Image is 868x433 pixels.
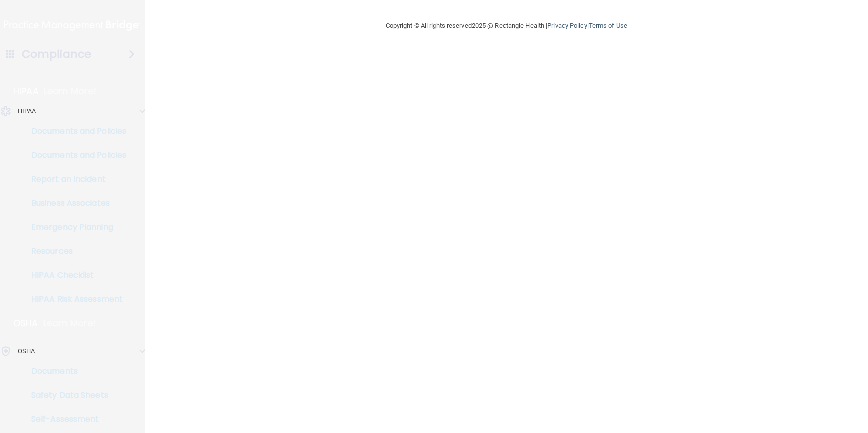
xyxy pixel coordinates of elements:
[43,317,96,329] p: Learn More!
[6,126,143,136] p: Documents and Policies
[6,390,143,400] p: Safety Data Sheets
[13,317,38,329] p: OSHA
[6,270,143,280] p: HIPAA Checklist
[4,15,140,35] img: PMB logo
[13,85,39,97] p: HIPAA
[6,198,143,208] p: Business Associates
[18,105,36,117] p: HIPAA
[6,414,143,424] p: Self-Assessment
[589,22,627,29] a: Terms of Use
[18,345,35,357] p: OSHA
[6,294,143,304] p: HIPAA Risk Assessment
[6,246,143,256] p: Resources
[6,222,143,232] p: Emergency Planning
[22,47,91,61] h4: Compliance
[6,150,143,160] p: Documents and Policies
[44,85,97,97] p: Learn More!
[324,10,689,42] div: Copyright © All rights reserved 2025 @ Rectangle Health | |
[6,174,143,184] p: Report an Incident
[6,366,143,376] p: Documents
[547,22,587,29] a: Privacy Policy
